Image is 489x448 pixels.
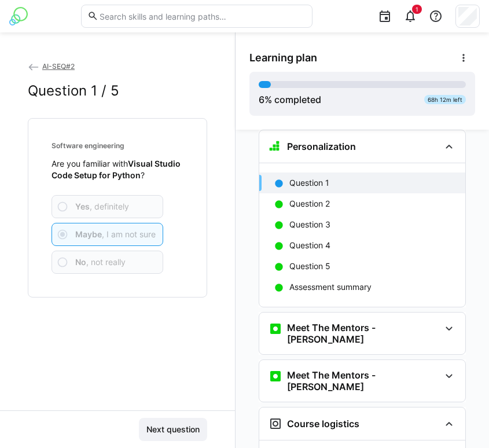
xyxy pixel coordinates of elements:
[75,229,156,240] span: , I am not sure
[42,62,75,71] span: AI-SEQ#2
[98,11,306,21] input: Search skills and learning paths…
[249,52,317,64] span: Learning plan
[416,6,418,13] span: 1
[424,95,466,104] div: 68h 12m left
[52,159,181,180] span: Are you familiar with ?
[287,141,356,152] h3: Personalization
[289,177,329,189] p: Question 1
[287,322,440,345] h3: Meet The Mentors - [PERSON_NAME]
[28,62,75,71] a: AI-SEQ#2
[289,198,330,210] p: Question 2
[52,142,183,150] h4: Software engineering
[145,424,201,435] span: Next question
[289,260,330,272] p: Question 5
[139,418,207,441] button: Next question
[52,159,181,180] strong: Visual Studio Code Setup for Python
[289,240,330,251] p: Question 4
[75,201,90,211] b: Yes
[259,94,264,105] span: 6
[287,369,440,392] h3: Meet The Mentors - [PERSON_NAME]
[75,201,129,212] span: , definitely
[287,418,359,429] h3: Course logistics
[289,281,372,293] p: Assessment summary
[75,256,126,268] span: , not really
[75,229,102,239] b: Maybe
[28,82,119,100] h2: Question 1 / 5
[75,257,86,267] b: No
[289,219,330,230] p: Question 3
[259,93,321,107] div: % completed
